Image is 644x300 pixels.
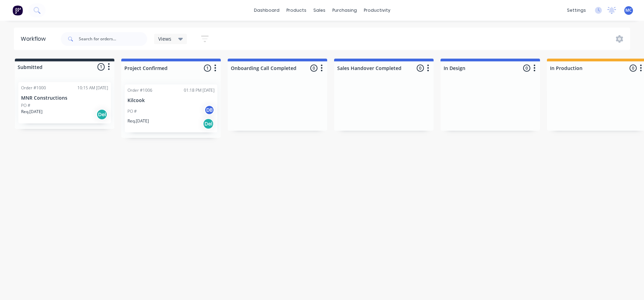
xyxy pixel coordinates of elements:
[203,118,214,129] div: Del
[21,109,42,115] p: Req. [DATE]
[96,109,107,120] div: Del
[184,87,215,93] div: 01:18 PM [DATE]
[158,35,171,42] span: Views
[21,95,108,101] p: MNR Constructions
[21,85,46,91] div: Order #1000
[21,102,30,109] p: PO #
[127,87,152,93] div: Order #1006
[18,82,111,123] div: Order #100010:15 AM [DATE]MNR ConstructionsPO #Req.[DATE]Del
[329,5,360,16] div: purchasing
[127,118,149,124] p: Req. [DATE]
[625,7,632,13] span: MC
[127,108,137,114] p: PO #
[77,85,108,91] div: 10:15 AM [DATE]
[563,5,589,16] div: settings
[250,5,283,16] a: dashboard
[283,5,310,16] div: products
[310,5,329,16] div: sales
[125,84,217,132] div: Order #100601:18 PM [DATE]KilcookPO #DBReq.[DATE]Del
[360,5,394,16] div: productivity
[79,32,147,46] input: Search for orders...
[204,105,215,115] div: DB
[12,5,23,16] img: Factory
[21,35,49,43] div: Workflow
[127,98,215,103] p: Kilcook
